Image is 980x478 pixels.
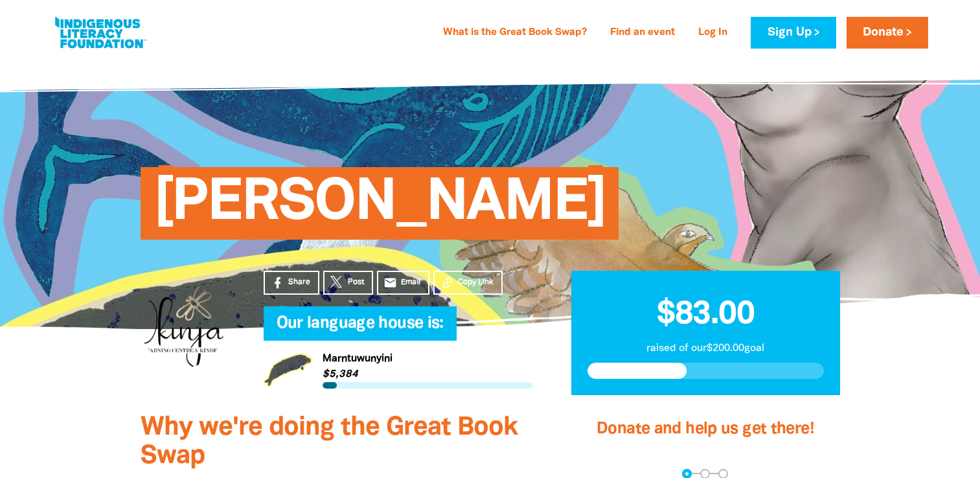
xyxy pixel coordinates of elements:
[277,316,444,341] span: Our language house is:
[348,277,364,288] span: Post
[458,277,494,288] span: Copy Link
[264,328,532,336] h6: My Team
[751,17,836,49] a: Sign Up
[602,23,683,43] a: Find an event
[587,341,824,356] p: raised of our $200.00 goal
[401,277,420,288] span: Email
[264,271,319,295] a: Share
[377,271,430,295] a: emailEmail
[597,422,814,437] span: Donate and help us get there!
[288,277,310,288] span: Share
[383,276,397,290] i: email
[690,23,735,43] a: Log In
[141,416,518,468] span: Why we're doing the Great Book Swap
[323,271,373,295] a: Post
[847,17,928,49] a: Donate
[657,300,755,330] span: $83.00
[154,177,606,240] span: [PERSON_NAME]
[435,23,595,43] a: What is the Great Book Swap?
[433,271,503,295] button: Copy Link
